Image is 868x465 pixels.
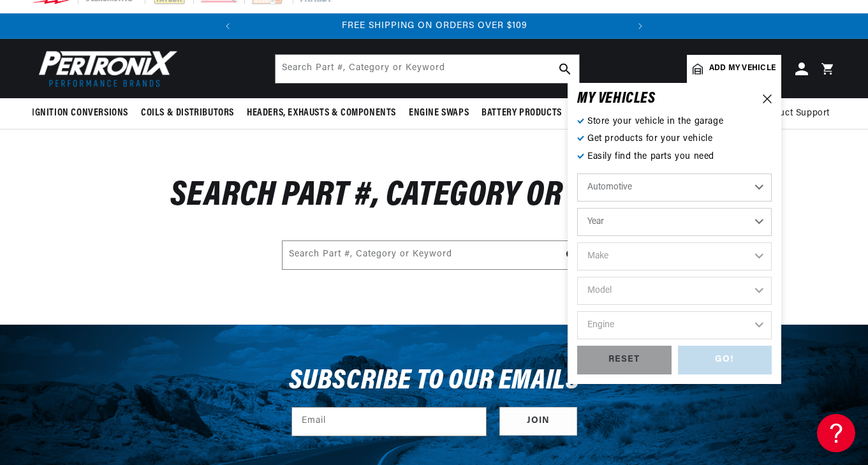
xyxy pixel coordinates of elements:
select: Model [577,277,772,305]
span: Add my vehicle [709,63,776,75]
select: Ride Type [577,173,772,202]
span: Headers, Exhausts & Components [247,107,396,120]
select: Make [577,242,772,270]
summary: Coils & Distributors [135,98,240,128]
span: Ignition Conversions [32,107,128,120]
span: Engine Swaps [409,107,469,120]
input: Search Part #, Category or Keyword [276,55,579,83]
summary: Product Support [759,98,836,129]
h1: Search Part #, Category or Keyword [32,182,836,212]
p: Store your vehicle in the garage [577,115,772,129]
button: Translation missing: en.sections.announcements.previous_announcement [215,13,240,39]
span: FREE SHIPPING ON ORDERS OVER $109 [342,21,527,31]
button: Search Part #, Category or Keyword [558,241,586,269]
summary: Battery Products [475,98,568,128]
button: Translation missing: en.sections.announcements.next_announcement [628,13,653,39]
span: Coils & Distributors [141,107,234,120]
select: Engine [577,311,772,339]
span: Product Support [759,107,830,121]
h6: MY VEHICLE S [577,92,656,105]
div: RESET [577,346,672,374]
h3: Subscribe to our emails [289,369,580,394]
div: 2 of 2 [241,19,628,33]
button: Subscribe [499,407,577,436]
p: Get products for your vehicle [577,132,772,146]
span: Battery Products [482,107,562,120]
summary: Headers, Exhausts & Components [240,98,402,128]
summary: Ignition Conversions [32,98,135,128]
a: Add my vehicle [687,55,781,83]
button: search button [551,55,579,83]
p: Easily find the parts you need [577,150,772,164]
img: Pertronix [32,47,179,91]
div: Announcement [241,19,628,33]
input: Search Part #, Category or Keyword [283,241,586,269]
input: Email [292,408,486,436]
summary: Engine Swaps [402,98,475,128]
select: Year [577,208,772,236]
